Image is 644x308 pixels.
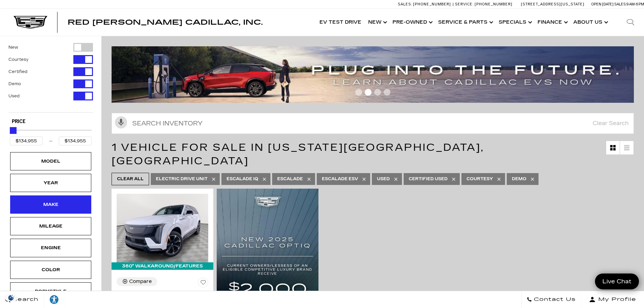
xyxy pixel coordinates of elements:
[117,175,144,183] span: Clear All
[10,195,91,214] div: MakeMake
[599,278,635,285] span: Live Chat
[10,125,92,145] div: Price
[581,291,644,308] button: Open user profile menu
[455,2,474,6] span: Service:
[10,137,43,145] input: Minimum
[34,244,68,252] div: Engine
[8,80,21,87] label: Demo
[355,89,362,96] span: Go to slide 1
[316,9,365,36] a: EV Test Drive
[10,239,91,257] div: EngineEngine
[453,2,514,6] a: Service: [PHONE_NUMBER]
[8,93,20,99] label: Used
[10,282,91,301] div: BodystyleBodystyle
[129,279,152,285] div: Compare
[413,2,451,6] span: [PHONE_NUMBER]
[10,217,91,235] div: MileageMileage
[475,2,512,6] span: [PHONE_NUMBER]
[521,291,581,308] a: Contact Us
[389,9,435,36] a: Pre-Owned
[112,262,213,270] div: 360° WalkAround/Features
[8,68,27,75] label: Certified
[596,295,636,304] span: My Profile
[277,175,303,183] span: Escalade
[595,274,639,289] a: Live Chat
[117,194,208,262] img: 2025 Cadillac ESCALADE IQ Sport 1
[10,295,39,304] span: Search
[3,294,19,301] img: Opt-Out Icon
[534,9,570,36] a: Finance
[10,174,91,192] div: YearYear
[467,175,493,183] span: Courtesy
[117,290,203,297] span: New 2025
[398,2,453,6] a: Sales: [PHONE_NUMBER]
[626,2,644,6] span: 9 AM-6 PM
[12,119,90,125] h5: Price
[8,56,28,63] label: Courtesy
[112,141,484,167] span: 1 Vehicle for Sale in [US_STATE][GEOGRAPHIC_DATA], [GEOGRAPHIC_DATA]
[59,137,92,145] input: Maximum
[112,113,634,134] input: Search Inventory
[14,16,47,29] img: Cadillac Dark Logo with Cadillac White Text
[34,288,68,295] div: Bodystyle
[44,291,65,308] a: Explore your accessibility options
[435,9,495,36] a: Service & Parts
[377,175,390,183] span: Used
[322,175,358,183] span: Escalade ESV
[34,158,68,165] div: Model
[591,2,614,6] span: Open [DATE]
[10,261,91,279] div: ColorColor
[8,43,93,112] div: Filter by Vehicle Type
[409,175,448,183] span: Certified Used
[532,295,576,304] span: Contact Us
[10,152,91,170] div: ModelModel
[10,127,17,134] div: Maximum Price
[614,2,626,6] span: Sales:
[156,175,208,183] span: Electric drive unit
[34,222,68,230] div: Mileage
[512,175,526,183] span: Demo
[617,9,644,36] div: Search
[570,9,610,36] a: About Us
[115,116,127,128] svg: Click to toggle on voice search
[495,9,534,36] a: Specials
[34,179,68,187] div: Year
[44,294,64,305] div: Explore your accessibility options
[3,294,19,301] section: Click to Open Cookie Consent Modal
[112,46,639,103] img: ev-blog-post-banners4
[384,89,390,96] span: Go to slide 4
[606,141,620,155] a: Grid View
[68,18,263,26] span: Red [PERSON_NAME] Cadillac, Inc.
[374,89,381,96] span: Go to slide 3
[198,277,208,290] button: Save Vehicle
[34,266,68,274] div: Color
[117,277,157,286] button: Compare Vehicle
[365,9,389,36] a: New
[365,89,372,96] span: Go to slide 2
[34,201,68,208] div: Make
[398,2,412,6] span: Sales:
[226,175,258,183] span: ESCALADE IQ
[8,44,18,51] label: New
[521,2,585,6] a: [STREET_ADDRESS][US_STATE]
[68,19,263,26] a: Red [PERSON_NAME] Cadillac, Inc.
